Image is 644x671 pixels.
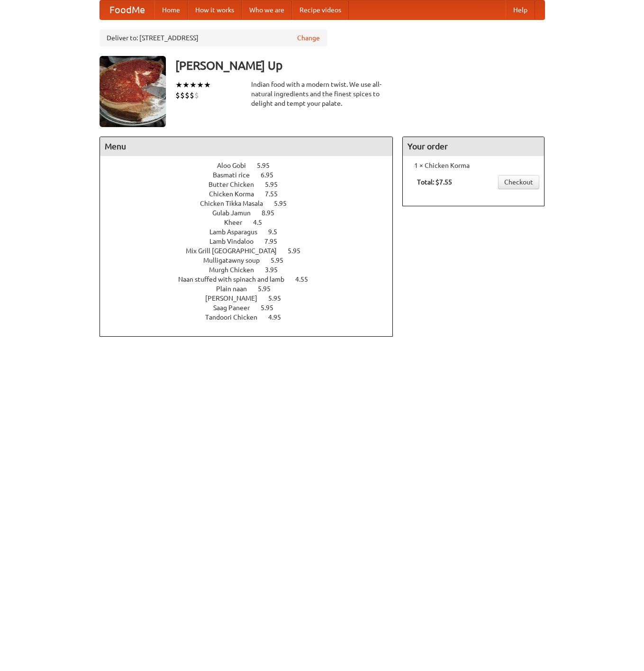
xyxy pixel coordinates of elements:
[212,209,292,217] a: Gulab Jamun 8.95
[154,0,188,19] a: Home
[212,209,260,217] span: Gulab Jamun
[216,285,256,293] span: Plain naan
[178,276,326,283] a: Naan stuffed with spinach and lamb 4.55
[200,200,304,207] a: Chicken Tikka Masala 5.95
[258,285,280,293] span: 5.95
[213,304,259,312] span: Saag Paneer
[209,190,263,198] span: Chicken Korma
[186,247,318,255] a: Mix Grill [GEOGRAPHIC_DATA] 5.95
[209,266,295,274] a: Murgh Chicken 3.95
[194,90,199,101] li: $
[257,162,279,169] span: 5.95
[209,266,263,274] span: Murgh Chicken
[498,175,539,189] a: Checkout
[209,181,263,188] span: Butter Chicken
[213,171,291,179] a: Basmati rice 6.95
[203,257,269,264] span: Mulligatawny soup
[408,161,539,170] li: 1 × Chicken Korma
[262,209,284,217] span: 8.95
[205,313,299,321] a: Tandoori Chicken 4.95
[242,0,292,19] a: Who we are
[175,80,182,90] li: ★
[100,56,166,127] img: angular.jpg
[265,190,287,198] span: 7.55
[295,276,317,283] span: 4.55
[271,257,293,264] span: 5.95
[209,181,295,188] a: Butter Chicken 5.95
[190,90,194,101] li: $
[185,90,190,101] li: $
[292,0,349,19] a: Recipe videos
[200,200,272,207] span: Chicken Tikka Masala
[175,56,545,75] h3: [PERSON_NAME] Up
[253,219,272,226] span: 4.5
[182,80,190,90] li: ★
[224,219,252,226] span: Kheer
[213,171,259,179] span: Basmati rice
[264,238,287,245] span: 7.95
[209,228,295,236] a: Lamb Asparagus 9.5
[216,285,288,293] a: Plain naan 5.95
[100,137,393,156] h4: Menu
[209,238,295,245] a: Lamb Vindaloo 7.95
[100,29,327,46] div: Deliver to: [STREET_ADDRESS]
[213,304,291,312] a: Saag Paneer 5.95
[209,190,295,198] a: Chicken Korma 7.55
[297,33,320,43] a: Change
[205,294,299,302] a: [PERSON_NAME] 5.95
[188,0,242,19] a: How it works
[204,80,211,90] li: ★
[217,162,255,169] span: Aloo Gobi
[100,0,154,19] a: FoodMe
[197,80,204,90] li: ★
[261,171,283,179] span: 6.95
[288,247,310,255] span: 5.95
[178,276,294,283] span: Naan stuffed with spinach and lamb
[205,294,267,302] span: [PERSON_NAME]
[265,181,287,188] span: 5.95
[265,266,287,274] span: 3.95
[403,137,544,156] h4: Your order
[268,294,290,302] span: 5.95
[417,178,452,186] b: Total: $7.55
[217,162,287,169] a: Aloo Gobi 5.95
[175,90,180,101] li: $
[209,238,263,245] span: Lamb Vindaloo
[506,0,535,19] a: Help
[205,313,267,321] span: Tandoori Chicken
[268,228,287,236] span: 9.5
[203,257,301,264] a: Mulligatawny soup 5.95
[251,80,393,108] div: Indian food with a modern twist. We use all-natural ingredients and the finest spices to delight ...
[186,247,286,255] span: Mix Grill [GEOGRAPHIC_DATA]
[190,80,197,90] li: ★
[268,313,290,321] span: 4.95
[274,200,296,207] span: 5.95
[224,219,280,226] a: Kheer 4.5
[180,90,185,101] li: $
[261,304,283,312] span: 5.95
[209,228,267,236] span: Lamb Asparagus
